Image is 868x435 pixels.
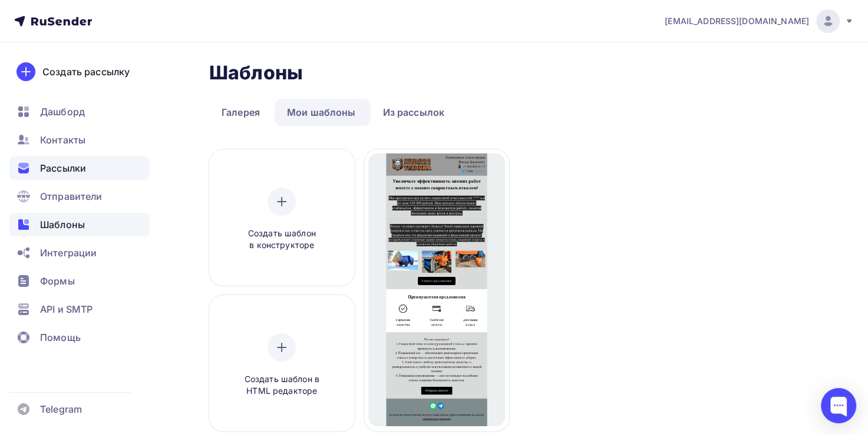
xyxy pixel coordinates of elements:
[226,227,338,252] span: Создать шаблон в конструкторе
[40,189,103,203] span: Отправители
[40,133,85,147] span: Контакты
[209,99,272,126] a: Галерея
[40,274,75,288] span: Формы
[40,330,81,344] span: Помощь
[9,100,150,123] a: Дашборд
[42,65,130,79] div: Создать рассылку
[665,9,854,33] a: [EMAIL_ADDRESS][DOMAIN_NAME]
[209,61,303,85] h2: Шаблоны
[665,15,809,27] span: [EMAIL_ADDRESS][DOMAIN_NAME]
[9,156,150,180] a: Рассылки
[40,217,85,232] span: Шаблоны
[40,402,82,416] span: Telegram
[9,269,150,293] a: Формы
[40,246,97,260] span: Интеграции
[275,99,368,126] a: Мои шаблоны
[40,302,93,316] span: API и SMTP
[9,128,150,152] a: Контакты
[9,213,150,236] a: Шаблоны
[40,161,86,175] span: Рассылки
[9,185,150,208] a: Отправители
[40,105,85,119] span: Дашборд
[371,99,457,126] a: Из рассылок
[226,373,338,397] span: Создать шаблон в HTML редакторе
